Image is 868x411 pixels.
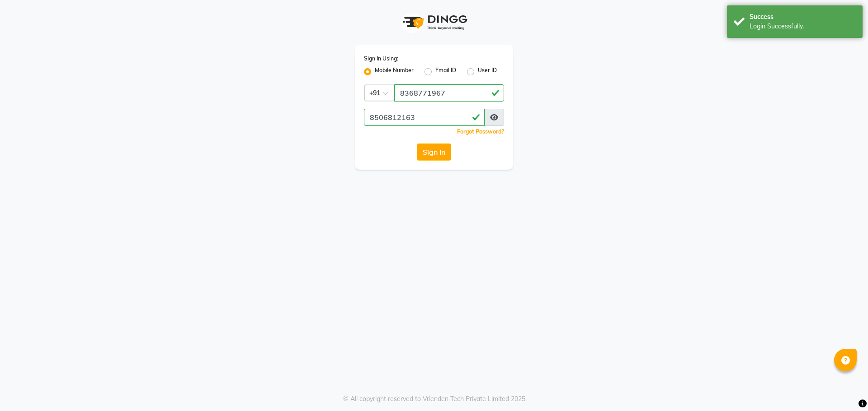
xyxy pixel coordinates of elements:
label: Sign In Using: [364,55,398,63]
button: Sign In [417,143,451,161]
input: Username [364,109,485,126]
a: Forgot Password? [457,128,504,135]
input: Username [394,84,504,102]
label: User ID [478,66,497,77]
div: Success [750,12,856,22]
label: Email ID [435,66,456,77]
div: Login Successfully. [750,22,856,31]
label: Mobile Number [375,66,414,77]
img: logo1.svg [398,9,470,36]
